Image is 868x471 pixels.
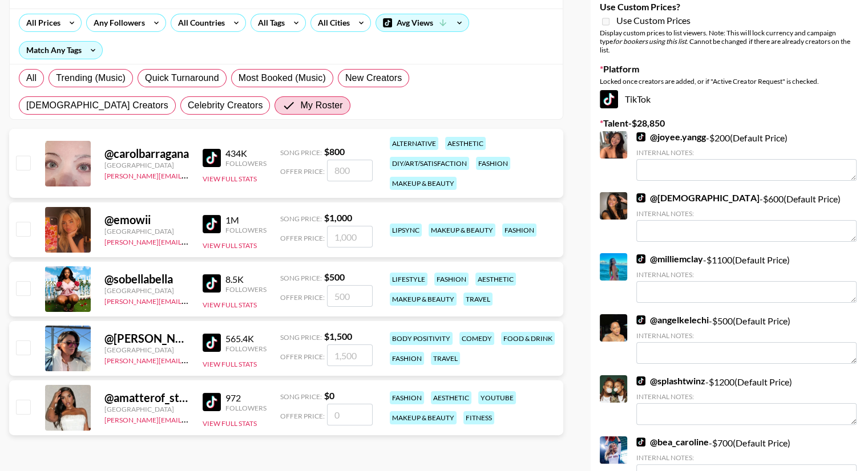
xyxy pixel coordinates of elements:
a: [PERSON_NAME][EMAIL_ADDRESS][PERSON_NAME][DOMAIN_NAME] [104,169,328,180]
div: Internal Notes: [636,148,857,157]
span: Offer Price: [280,234,325,242]
div: travel [431,352,460,365]
button: View Full Stats [203,174,257,183]
strong: $ 0 [324,390,334,401]
span: Most Booked (Music) [239,71,326,85]
div: @ [PERSON_NAME].mackenzlee [104,331,189,346]
span: Song Price: [280,274,322,282]
div: alternative [390,137,438,150]
div: All Tags [251,14,287,31]
span: Song Price: [280,148,322,157]
span: [DEMOGRAPHIC_DATA] Creators [26,99,168,112]
a: @splashtwinz [636,375,705,387]
div: Internal Notes: [636,392,857,401]
div: Internal Notes: [636,331,857,340]
div: All Prices [19,14,63,31]
span: New Creators [345,71,402,85]
div: 434K [225,148,267,159]
button: View Full Stats [203,360,257,368]
div: Display custom prices to list viewers. Note: This will lock currency and campaign type . Cannot b... [600,29,859,54]
div: Match Any Tags [19,42,102,59]
strong: $ 500 [324,271,345,282]
label: Platform [600,63,859,75]
input: 800 [327,160,373,181]
span: Song Price: [280,214,322,223]
img: TikTok [636,254,645,263]
button: View Full Stats [203,241,257,250]
div: - $ 600 (Default Price) [636,192,857,242]
div: Any Followers [87,14,147,31]
div: Followers [225,226,267,234]
div: Followers [225,404,267,412]
div: [GEOGRAPHIC_DATA] [104,161,189,169]
div: Followers [225,159,267,168]
div: 1M [225,214,267,226]
div: - $ 200 (Default Price) [636,131,857,181]
div: makeup & beauty [390,411,457,424]
span: Offer Price: [280,293,325,302]
img: TikTok [203,149,221,167]
div: Internal Notes: [636,453,857,462]
button: View Full Stats [203,419,257,428]
div: - $ 1100 (Default Price) [636,253,857,303]
div: makeup & beauty [429,224,495,237]
label: Talent - $ 28,850 [600,117,859,129]
span: Song Price: [280,333,322,342]
span: Trending (Music) [56,71,126,85]
span: Quick Turnaround [145,71,219,85]
span: Song Price: [280,392,322,401]
span: Offer Price: [280,167,325,176]
a: @angelkelechi [636,314,709,326]
div: aesthetic [445,137,486,150]
div: makeup & beauty [390,177,457,190]
span: Celebrity Creators [188,99,263,112]
img: TikTok [636,376,645,385]
span: Offer Price: [280,412,325,420]
div: youtube [478,391,516,404]
div: @ sobellabella [104,272,189,286]
a: [PERSON_NAME][EMAIL_ADDRESS][PERSON_NAME][DOMAIN_NAME] [104,295,328,306]
div: 565.4K [225,333,267,344]
div: Followers [225,344,267,353]
div: fashion [390,352,424,365]
img: TikTok [203,215,221,233]
div: Avg Views [376,14,469,31]
div: food & drink [501,332,555,345]
span: All [26,71,37,85]
input: 500 [327,285,373,307]
a: [PERSON_NAME][EMAIL_ADDRESS][PERSON_NAME][DOMAIN_NAME] [104,235,328,246]
div: travel [463,293,492,306]
div: lifestyle [390,273,427,286]
img: TikTok [636,437,645,446]
div: fashion [502,224,536,237]
strong: $ 1,500 [324,331,352,342]
strong: $ 1,000 [324,212,352,223]
div: All Cities [311,14,352,31]
img: TikTok [203,274,221,293]
a: @[DEMOGRAPHIC_DATA] [636,192,759,204]
input: 1,500 [327,344,373,366]
div: fashion [476,157,510,170]
div: [GEOGRAPHIC_DATA] [104,227,189,235]
a: [PERSON_NAME][EMAIL_ADDRESS][PERSON_NAME][DOMAIN_NAME] [104,413,328,424]
div: aesthetic [431,391,471,404]
a: @joyee.yangg [636,131,706,143]
img: TikTok [203,393,221,411]
div: [GEOGRAPHIC_DATA] [104,346,189,354]
div: @ carolbarragana [104,147,189,161]
img: TikTok [636,132,645,141]
div: 8.5K [225,274,267,285]
div: @ amatterof_style [104,391,189,405]
img: TikTok [636,315,645,324]
div: [GEOGRAPHIC_DATA] [104,286,189,295]
div: Internal Notes: [636,270,857,279]
div: Locked once creators are added, or if "Active Creator Request" is checked. [600,77,859,86]
div: Internal Notes: [636,209,857,218]
div: @ emowii [104,213,189,227]
div: fitness [463,411,494,424]
div: TikTok [600,90,859,108]
div: body positivity [390,332,453,345]
div: lipsync [390,224,422,237]
span: Offer Price: [280,352,325,361]
div: aesthetic [475,273,516,286]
